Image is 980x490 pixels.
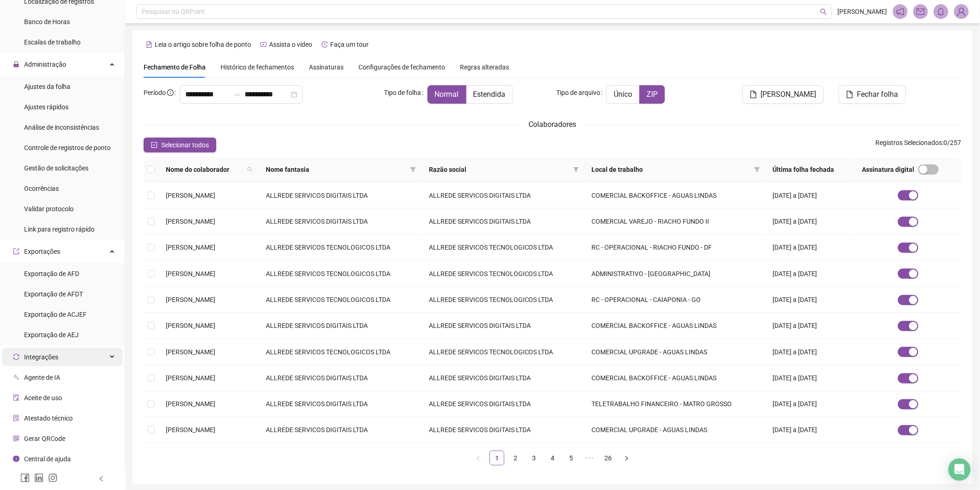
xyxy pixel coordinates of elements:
td: ALLREDE SERVICOS TECNOLOGICOS LTDA [421,339,584,365]
td: TELETRABALHO FINANCEIRO - MATRO GROSSO [584,391,766,417]
td: ALLREDE SERVICOS TECNOLOGICOS LTDA [421,235,584,261]
span: Período [144,89,166,96]
td: ADMINISTRATIVO - [GEOGRAPHIC_DATA] [584,261,766,287]
span: Gerar QRCode [24,435,65,442]
th: Última folha fechada [766,157,855,182]
span: search [247,167,253,172]
td: [DATE] a [DATE] [766,365,855,391]
span: filter [573,167,579,172]
span: youtube [260,41,267,48]
span: linkedin [34,473,44,483]
td: [DATE] a [DATE] [766,417,855,443]
a: 3 [527,451,541,465]
span: Validar protocolo [24,205,74,213]
span: Fechamento de Folha [144,63,206,71]
li: 26 [601,451,616,465]
td: ALLREDE SERVICOS TECNOLOGICOS LTDA [421,287,584,313]
td: COMERCIAL BACKOFFICE - AGUAS LINDAS [584,365,766,391]
span: Assinaturas [309,64,344,70]
span: Local de trabalho [592,164,751,175]
span: [PERSON_NAME] [166,322,215,329]
a: 26 [601,451,615,465]
span: Normal [435,90,459,99]
span: Assinatura digital [862,164,915,175]
span: Regras alteradas [460,64,509,70]
li: 4 [545,451,560,465]
span: Central de ajuda [24,455,71,463]
span: instagram [48,473,57,483]
span: left [98,476,105,482]
span: Exportação de AFDT [24,290,83,298]
span: filter [410,167,416,172]
span: [PERSON_NAME] [166,348,215,356]
img: 75596 [955,5,968,19]
span: [PERSON_NAME] [166,270,215,277]
span: Banco de Horas [24,18,70,25]
span: Exportação de AFD [24,270,79,277]
span: [PERSON_NAME] [166,374,215,382]
span: qrcode [13,435,19,442]
span: Ajustes da folha [24,83,70,90]
span: history [321,41,328,48]
span: lock [13,61,19,68]
td: [DATE] a [DATE] [766,235,855,261]
span: [PERSON_NAME] [166,296,215,303]
span: notification [896,7,905,16]
a: 1 [490,451,504,465]
span: filter [408,163,418,176]
td: ALLREDE SERVICOS TECNOLOGICOS LTDA [258,235,421,261]
button: Selecionar todos [144,138,216,152]
span: file [846,91,854,98]
td: RC - OPERACIONAL - CAIAPONIA - GO [584,287,766,313]
a: 5 [564,451,578,465]
button: Fechar folha [839,85,906,104]
span: Exportação de AEJ [24,331,79,339]
span: file [750,91,757,98]
td: COMERCIAL VAREJO - RIACHO FUNDO II [584,208,766,234]
td: [DATE] a [DATE] [766,287,855,313]
span: file-text [146,41,152,48]
li: Próxima página [619,451,634,465]
span: export [13,248,19,255]
td: COMERCIAL UPGRADE - AGUAS LINDAS [584,339,766,365]
span: filter [754,167,760,172]
span: Razão social [429,164,570,175]
li: 1 [490,451,504,465]
td: ALLREDE SERVICOS DIGITAIS LTDA [258,313,421,339]
td: ALLREDE SERVICOS DIGITAIS LTDA [421,365,584,391]
td: ALLREDE SERVICOS DIGITAIS LTDA [421,208,584,234]
span: Histórico de fechamentos [220,63,294,71]
span: [PERSON_NAME] [166,192,215,199]
td: RC - OPERACIONAL - RIACHO FUNDO - DF [584,235,766,261]
td: [DATE] a [DATE] [766,208,855,234]
span: Atestado técnico [24,415,73,422]
td: ALLREDE SERVICOS DIGITAIS LTDA [258,417,421,443]
span: Exportação de ACJEF [24,311,87,318]
td: ALLREDE SERVICOS DIGITAIS LTDA [258,365,421,391]
span: [PERSON_NAME] [166,400,215,408]
span: Fechar folha [857,89,898,100]
span: search [820,8,827,15]
td: [DATE] a [DATE] [766,313,855,339]
span: sync [13,354,19,360]
span: Leia o artigo sobre folha de ponto [155,41,251,48]
span: Exportações [24,248,60,255]
span: to [233,91,241,98]
span: check-square [151,142,157,148]
span: Assista o vídeo [269,41,312,48]
span: ••• [582,451,597,465]
span: Integrações [24,353,58,361]
span: Registros Selecionados [876,139,942,146]
span: Link para registro rápido [24,226,94,233]
td: [DATE] a [DATE] [766,391,855,417]
li: 3 [527,451,541,465]
span: Colaboradores [529,120,577,129]
span: [PERSON_NAME] [166,244,215,251]
td: ALLREDE SERVICOS TECNOLOGICOS LTDA [258,287,421,313]
td: [DATE] a [DATE] [766,182,855,208]
span: Ocorrências [24,185,59,192]
td: ALLREDE SERVICOS DIGITAIS LTDA [421,391,584,417]
li: 5 próximas páginas [582,451,597,465]
span: info-circle [167,89,174,96]
td: ALLREDE SERVICOS TECNOLOGICOS LTDA [258,339,421,365]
